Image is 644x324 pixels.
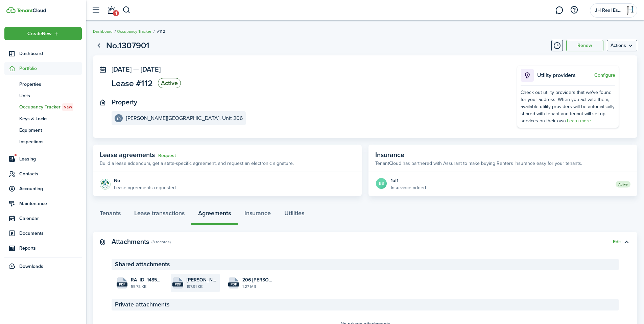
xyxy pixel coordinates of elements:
[100,150,155,160] span: Lease agreements
[89,4,102,17] button: Open sidebar
[4,136,82,147] a: Inspections
[117,28,151,34] a: Occupancy Tracker
[521,89,615,124] div: Check out utility providers that we've found for your address. When you activate them, available ...
[19,65,82,72] span: Portfolio
[172,277,183,289] file-icon: File
[375,160,582,167] p: TenantCloud has partnered with Assurant to make buying Renters Insurance easy for your tenants.
[537,71,593,79] p: Utility providers
[391,184,426,191] p: Insurance added
[93,205,127,225] a: Tenants
[19,200,82,207] span: Maintenance
[19,138,82,145] span: Inspections
[621,236,632,248] button: Toggle accordion
[4,124,82,136] a: Equipment
[112,98,137,106] panel-main-title: Property
[242,283,274,290] file-size: 1.27 MB
[19,230,82,237] span: Documents
[4,90,82,101] a: Units
[616,181,630,188] status: Active
[157,28,165,34] span: #112
[4,101,82,113] a: Occupancy TrackerNew
[141,64,161,74] span: [DATE]
[131,283,162,290] file-size: 55.78 KB
[19,185,82,192] span: Accounting
[228,282,239,286] file-extension: pdf
[100,179,111,190] img: Agreement e-sign
[242,276,274,283] span: 206 [PERSON_NAME] 2025.pdf
[172,282,183,286] file-extension: pdf
[19,127,82,134] span: Equipment
[17,8,46,13] img: TenantCloud
[158,78,181,88] status: Active
[106,39,149,52] h1: No.1307901
[566,40,603,51] button: Renew
[112,238,149,246] panel-main-title: Attachments
[100,160,294,167] p: Build a lease addendum, get a state-specific agreement, and request an electronic signature.
[19,50,82,57] span: Dashboard
[375,177,387,191] a: BS
[6,7,16,13] img: TenantCloud
[376,178,387,189] avatar-text: BS
[607,40,637,51] button: Open menu
[19,263,43,270] span: Downloads
[595,8,622,13] span: JH Real Estate Partners, LLC
[238,205,278,225] a: Insurance
[112,299,619,310] panel-main-section-header: Private attachments
[112,64,132,74] span: [DATE]
[19,215,82,222] span: Calendar
[568,4,580,16] button: Open resource center
[4,242,82,255] a: Reports
[105,2,118,19] a: Notifications
[151,239,171,245] panel-main-subtitle: (3 records)
[122,4,131,16] button: Search
[553,2,566,19] a: Messaging
[19,92,82,99] span: Units
[133,64,139,74] span: —
[114,184,176,191] p: Lease agreements requested
[4,47,82,60] a: Dashboard
[187,276,218,283] span: [PERSON_NAME] Full Check Plus.pdf
[391,177,426,184] div: 1 of 1
[607,40,637,51] menu-btn: Actions
[567,117,591,124] a: Learn more
[19,81,82,88] span: Properties
[278,205,311,225] a: Utilities
[4,27,82,40] button: Open menu
[114,177,176,184] div: No
[228,277,239,289] file-icon: File
[27,31,52,36] span: Create New
[127,205,191,225] a: Lease transactions
[19,115,82,122] span: Keys & Locks
[93,40,104,51] a: Go back
[19,155,82,163] span: Leasing
[613,239,621,245] button: Edit
[158,153,176,158] a: Request
[625,5,636,16] img: JH Real Estate Partners, LLC
[19,170,82,177] span: Contacts
[64,104,72,110] span: New
[375,150,404,160] span: Insurance
[551,40,563,51] button: Timeline
[594,73,615,78] button: Configure
[19,103,82,111] span: Occupancy Tracker
[19,245,82,252] span: Reports
[93,28,113,34] a: Dashboard
[126,115,243,121] e-details-info-title: [PERSON_NAME][GEOGRAPHIC_DATA], Unit 206
[131,276,162,283] span: RA_ID_1485302_Breanna_Shanahan Application.pdf
[112,79,153,88] span: Lease #112
[117,277,127,289] file-icon: File
[112,259,619,270] panel-main-section-header: Shared attachments
[117,282,127,286] file-extension: pdf
[4,113,82,124] a: Keys & Locks
[4,78,82,90] a: Properties
[187,283,218,290] file-size: 197.91 KB
[113,10,119,16] span: 1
